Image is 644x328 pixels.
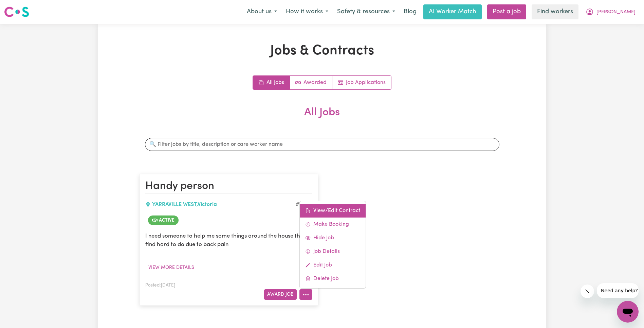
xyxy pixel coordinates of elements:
[581,284,594,298] iframe: Close message
[145,201,296,209] div: YARRAVILLE WEST , Victoria
[264,289,297,300] button: Award Job
[300,231,366,245] a: Hide Job
[296,201,312,209] div: Job ID #12236
[596,8,636,16] span: [PERSON_NAME]
[148,215,179,225] span: Job is active
[400,4,421,19] a: Blog
[253,76,290,89] a: All jobs
[617,301,639,323] iframe: Button to launch messaging window
[145,138,499,151] input: 🔍 Filter jobs by title, description or care worker name
[300,258,366,272] a: Edit Job
[333,5,400,19] button: Safety & resources
[281,5,333,19] button: How it works
[299,289,312,300] button: More options
[581,5,640,19] button: My Account
[4,6,29,18] img: Careseekers logo
[300,204,366,218] a: View/Edit Contract
[145,180,312,193] h2: Handy person
[300,245,366,258] a: Job Details
[140,43,505,59] h1: Jobs & Contracts
[145,262,197,273] button: View more details
[300,218,366,231] a: Make Booking
[145,232,312,249] p: I need someone to help me some things around the house that I find hard to do due to back pain
[423,4,482,19] a: AI Worker Match
[332,76,391,89] a: Job applications
[145,283,175,288] span: Posted: [DATE]
[4,4,29,20] a: Careseekers logo
[597,283,639,298] iframe: Message from company
[140,106,505,130] h2: All Jobs
[242,5,281,19] button: About us
[487,4,526,19] a: Post a job
[300,272,366,286] a: Delete Job
[299,201,366,289] div: More options
[290,76,332,89] a: Active jobs
[532,4,578,19] a: Find workers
